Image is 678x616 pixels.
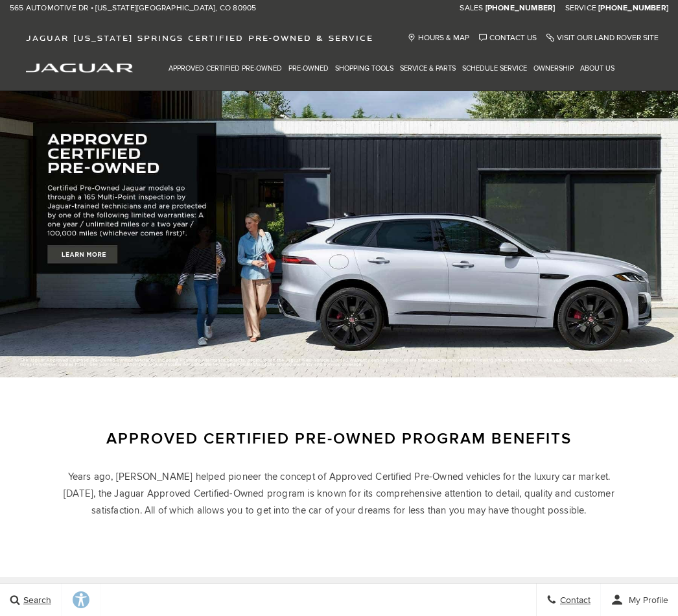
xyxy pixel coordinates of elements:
[20,595,51,606] span: Search
[577,57,618,80] a: About Us
[479,33,537,43] a: Contact Us
[64,429,614,449] h3: Approved Certified Pre-Owned Program Benefits
[530,57,577,80] a: Ownership
[165,57,618,80] nav: Main Navigation
[565,3,596,13] span: Service
[10,3,256,14] a: 565 Automotive Dr • [US_STATE][GEOGRAPHIC_DATA], CO 80905
[459,57,530,80] a: Schedule Service
[408,33,469,43] a: Hours & Map
[332,57,397,80] a: Shopping Tools
[624,595,668,606] span: My Profile
[601,584,678,616] button: user-profile-menu
[165,57,285,80] a: Approved Certified Pre-Owned
[19,33,380,43] a: Jaguar [US_STATE] Springs Certified Pre-Owned & Service
[557,595,590,606] span: Contact
[485,3,555,14] a: [PHONE_NUMBER]
[26,62,133,73] a: jaguar
[460,3,483,13] span: Sales
[26,33,373,43] span: Jaguar [US_STATE] Springs Certified Pre-Owned & Service
[26,64,133,73] img: Jaguar
[598,3,668,14] a: [PHONE_NUMBER]
[397,57,459,80] a: Service & Parts
[285,57,332,80] a: Pre-Owned
[546,33,659,43] a: Visit Our Land Rover Site
[64,468,614,519] p: Years ago, [PERSON_NAME] helped pioneer the concept of Approved Certified Pre-Owned vehicles for ...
